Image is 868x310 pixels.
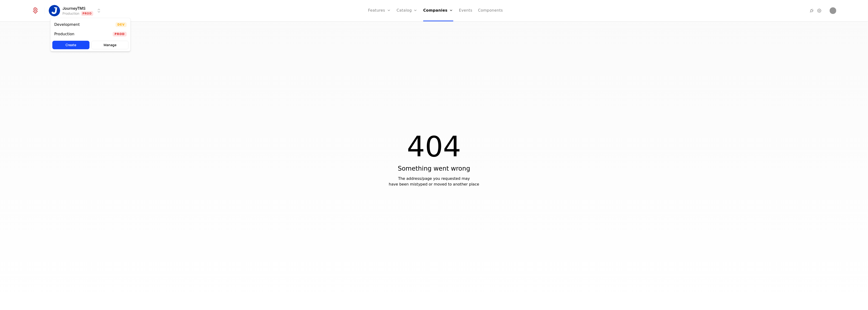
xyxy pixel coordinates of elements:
button: Manage [91,41,128,49]
span: Dev [115,22,127,27]
div: Development [54,23,80,27]
span: Prod [113,32,127,36]
button: Create [52,41,89,49]
div: Production [54,32,74,36]
div: Select environment [50,18,131,51]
